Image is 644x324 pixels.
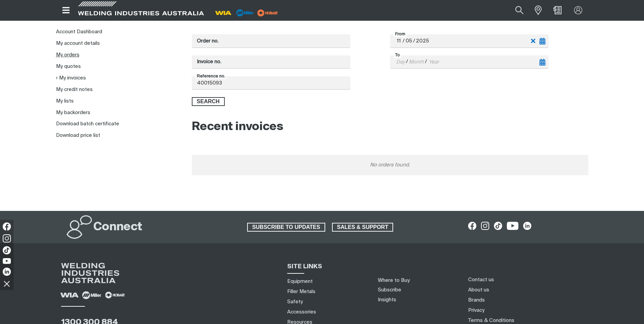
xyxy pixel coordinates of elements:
[1,278,13,289] img: hide socials
[332,223,393,232] a: SALES & SUPPORT
[56,133,100,138] a: Download price list
[255,8,280,18] img: miller
[192,120,588,134] h2: Recent invoices
[248,223,325,232] span: SUBSCRIBE TO UPDATES
[3,268,11,276] img: LinkedIn
[537,56,547,68] button: Toggle calendar
[287,264,322,270] span: SITE LINKS
[56,52,79,57] a: My orders
[93,220,142,235] h2: Connect
[468,286,489,293] a: About us
[499,3,531,18] input: Product name or item number...
[56,26,181,142] nav: My account
[56,41,100,46] a: My account details
[56,98,74,104] a: My lists
[56,29,102,34] a: Account Dashboard
[247,223,325,232] a: SUBSCRIBE TO UPDATES
[552,6,563,14] a: Shopping cart (0 product(s))
[408,56,425,68] input: Month
[415,35,429,47] input: Year
[3,222,11,231] img: Facebook
[192,97,224,106] span: Search
[192,97,225,106] button: Search invoices
[468,317,514,324] a: Terms & Conditions
[508,3,531,18] button: Search products
[333,223,393,232] span: SALES & SUPPORT
[468,276,494,283] a: Contact us
[255,10,280,15] a: miller
[395,35,403,47] input: Day
[287,308,316,316] a: Accessories
[56,121,119,126] a: Download batch certificate
[537,35,547,47] button: Toggle calendar
[287,288,315,295] a: Filler Metals
[56,64,81,69] a: My quotes
[427,56,441,68] input: Year
[405,35,413,47] input: Month
[287,278,313,285] a: Equipment
[378,287,401,292] a: Subscribe
[378,297,396,302] a: Insights
[395,56,406,68] input: Day
[3,246,11,254] img: TikTok
[56,110,90,115] a: My backorders
[468,296,485,304] a: Brands
[3,258,11,264] img: YouTube
[192,155,588,175] div: No orders found.
[3,234,11,242] img: Instagram
[287,298,303,305] a: Safety
[56,75,86,81] a: My invoices
[529,35,538,47] button: Clear selected date
[378,278,410,283] a: Where to Buy
[56,87,93,92] a: My credit notes
[468,307,484,314] a: Privacy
